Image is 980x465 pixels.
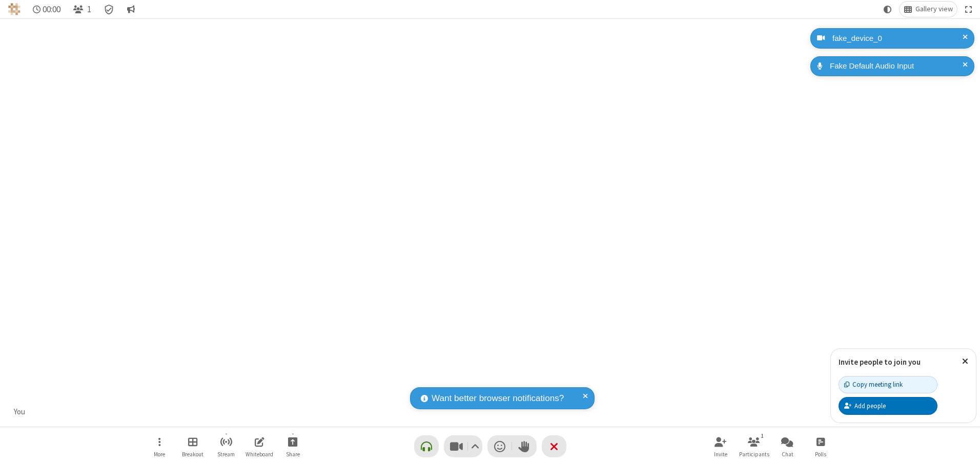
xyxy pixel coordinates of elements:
[69,2,95,17] button: Open participant list
[542,435,566,457] button: End or leave meeting
[182,451,203,457] span: Breakout
[915,5,953,13] span: Gallery view
[286,451,300,457] span: Share
[512,435,537,457] button: Raise hand
[880,2,896,17] button: Using system theme
[839,376,937,393] button: Copy meeting link
[714,451,727,457] span: Invite
[211,432,241,461] button: Start streaming
[839,397,937,414] button: Add people
[487,435,512,457] button: Send a reaction
[468,435,482,457] button: Video setting
[217,451,235,457] span: Stream
[177,432,208,461] button: Manage Breakout Rooms
[815,451,826,457] span: Polls
[772,432,803,461] button: Open chat
[961,2,976,17] button: Fullscreen
[954,349,976,374] button: Close popover
[414,435,439,457] button: Connect your audio
[782,451,793,457] span: Chat
[705,432,736,461] button: Invite participants (Alt+I)
[246,451,273,457] span: Whiteboard
[444,435,482,457] button: Stop video (Alt+V)
[829,33,967,45] div: fake_device_0
[87,5,91,14] span: 1
[99,2,119,17] div: Meeting details Encryption enabled
[10,406,29,418] div: You
[122,2,139,17] button: Conversation
[805,432,836,461] button: Open poll
[826,60,967,72] div: Fake Default Audio Input
[29,2,65,17] div: Timer
[758,431,767,440] div: 1
[432,392,564,405] span: Want better browser notifications?
[144,432,175,461] button: Open menu
[844,380,903,389] div: Copy meeting link
[43,5,60,14] span: 00:00
[739,451,769,457] span: Participants
[900,2,957,17] button: Change layout
[8,3,21,15] img: QA Selenium DO NOT DELETE OR CHANGE
[739,432,769,461] button: Open participant list
[277,432,308,461] button: Start sharing
[244,432,275,461] button: Open shared whiteboard
[154,451,165,457] span: More
[839,357,921,367] label: Invite people to join you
